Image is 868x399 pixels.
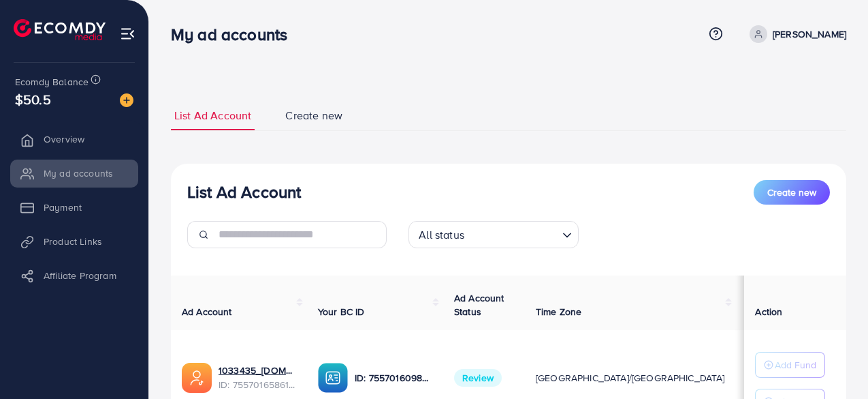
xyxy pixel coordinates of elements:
[171,25,298,44] h3: My ad accounts
[318,363,348,393] img: ic-ba-acc.ded83a64.svg
[182,305,232,319] span: Ad Account
[355,370,432,386] p: ID: 7557016098915237905
[454,369,502,387] span: Review
[187,182,301,202] h3: List Ad Account
[416,225,467,245] span: All status
[754,180,830,205] button: Create new
[182,363,212,393] img: ic-ads-acc.e4c84228.svg
[219,364,296,391] div: <span class='underline'>1033435_havenify.pk_1759505091682</span></br>7557016586192814098
[536,371,725,385] span: [GEOGRAPHIC_DATA]/[GEOGRAPHIC_DATA]
[219,364,296,377] a: 1033435_[DOMAIN_NAME]_1759505091682
[120,93,133,107] img: image
[408,221,579,248] div: Search for option
[318,305,365,319] span: Your BC ID
[468,222,557,245] input: Search for option
[120,26,135,42] img: menu
[773,26,846,42] p: [PERSON_NAME]
[536,305,581,319] span: Time Zone
[174,108,251,123] span: List Ad Account
[744,25,846,43] a: [PERSON_NAME]
[775,357,816,373] p: Add Fund
[219,378,296,391] span: ID: 7557016586192814098
[15,89,51,109] span: $50.5
[454,291,504,319] span: Ad Account Status
[767,186,816,199] span: Create new
[285,108,342,123] span: Create new
[15,75,89,89] span: Ecomdy Balance
[755,352,825,378] button: Add Fund
[14,19,106,40] img: logo
[755,305,782,319] span: Action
